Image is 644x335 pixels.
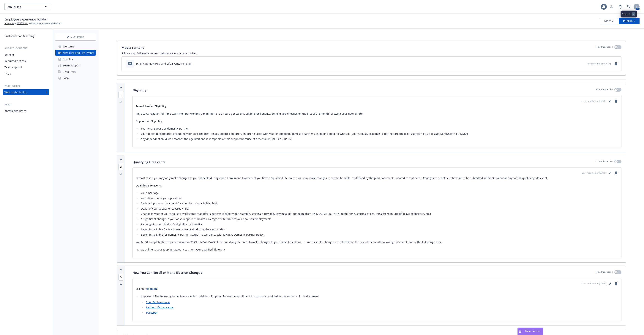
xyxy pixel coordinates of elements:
a: remove [614,281,618,286]
strong: Qualified Life Events​ [136,184,162,187]
div: jpg MNTN New Hire and Life Events Page.jpg [135,62,192,66]
div: Customize [55,33,96,40]
p: In most cases, you may only make changes to your benefits during Open Enrollment. However, if you... [136,176,618,180]
div: Required notices [4,58,26,64]
li: Change in your or your spouse’s work status that affects benefits eligibility (for example, start... [140,212,618,216]
li: Your dependent children (including your step-children, legally adopted children, children placed ... [140,132,618,136]
li: Your marriage;​ [140,191,618,195]
p: Media content [121,45,144,50]
div: Publish [623,18,635,24]
span: Last modified on [DATE] [582,171,606,175]
a: editPencil [608,281,612,286]
a: Ladder Life Insurance [146,306,173,309]
span: Last modified on [DATE] [582,282,606,285]
p: Hide this section [596,45,613,50]
strong: Team Member Eligibility​ [136,104,166,108]
a: Welcome [55,44,96,50]
button: More [600,18,618,24]
span: MNTN, Inc. [8,5,40,9]
button: MNTN, Inc. [4,3,51,10]
span: Last modified on [DATE] [582,99,606,103]
div: Shared content [3,47,49,50]
li: Important! The following benefits are elected outside of Rippling. Follow the enrollment instruct... [140,294,618,315]
p: You MUST complete the steps below within 30 CALENDAR DAYS of the qualifying life event to make ch... [136,240,618,244]
a: Team support [3,64,49,70]
p: Hide this section [596,160,613,165]
a: remove [614,99,618,103]
a: MNTN, Inc. [17,22,28,25]
p: Qualifying Life Events [132,160,165,165]
p: Hide this section [596,88,613,93]
a: Report a Bug [616,3,624,10]
div: Web portal builder [4,89,28,95]
button: preview file [582,62,585,66]
span: Nova Assist [525,330,540,333]
div: Benefits [4,52,15,58]
a: Perkspot [146,311,157,314]
div: Benji [3,103,49,106]
div: Team Support [63,63,80,68]
div: Knowledge Bases [4,108,26,114]
a: remove [614,61,618,66]
a: Resources [55,69,96,75]
span: Employee experience builder [4,17,47,22]
p: Eligibility [132,88,146,93]
a: Benefits [3,52,49,58]
p: Select a image/video with landscape orientation for a better experience [121,52,621,55]
p: Any active, regular, full-time team member working a minimum of 30 hours per week is eligible for... [136,111,618,116]
button: 1 [119,93,123,97]
a: Required notices [3,58,49,64]
div: Resources [63,69,76,75]
a: editPencil [608,99,612,103]
a: Web portal builder [3,89,49,95]
a: Benefits [55,56,96,62]
p: Hide this section [596,270,613,275]
li: A change in your children’s eligibility for benefits;​ [140,222,618,226]
li: Becoming eligible for domestic partner status in accordance with MNTN's Domestic Partner policy. ​ [140,232,618,237]
p: How You Can Enroll or Make Election Changes [132,270,202,275]
li: Any dependent child who reaches the age limit and is incapable of self-support because of a menta... [140,137,618,141]
a: Customization & settings [3,33,49,39]
div: Web portal [3,84,49,88]
a: remove [614,171,618,175]
span: Employee experience builder [31,22,61,25]
li: Becoming eligible for Medicare or Medicaid during the year; and/or​ [140,227,618,232]
span: 1 [119,91,123,98]
div: Welcome [63,44,74,50]
div: Team support [4,64,22,70]
div: FAQs [63,75,69,81]
div: More [604,18,613,24]
span: 3 [119,274,123,281]
a: editPencil [608,171,612,175]
a: Rippling [147,287,157,291]
p: Log on to [136,287,618,291]
span: Last modified on [DATE] [586,62,611,65]
div: New Hire and Life Events [63,50,94,56]
button: 2 [119,165,123,169]
li: Birth, adoption or placement for adoption of an eligible child;​ [140,201,618,206]
a: Knowledge Bases [3,108,49,114]
button: 3 [119,275,123,279]
strong: Dependent Eligibility​ [136,119,162,123]
a: FAQs [55,75,96,81]
span: jpg [128,62,132,65]
button: Publish [619,18,640,24]
div: FAQs [4,71,11,77]
button: download file [576,62,579,66]
div: Benefits [63,56,73,62]
li: Your legal spouse or domestic partner​ [140,126,618,131]
a: Search [625,3,632,10]
a: New Hire and Life Events [55,50,96,56]
li: Go online to your Rippling account to enter your qualified life event [140,247,618,252]
li: Your divorce or legal separation;​ [140,196,618,200]
a: Spot Pet Insurance [146,300,170,304]
a: Start snowing [608,3,615,10]
li: A significant change in your or your spouse’s health coverage attributable to your spouse’s emplo... [140,217,618,221]
span: 2 [119,163,123,170]
div: Customization & settings [4,33,36,39]
a: Accounts [4,22,14,25]
button: Nova Assist [517,328,543,335]
li: Death of your spouse or covered child;​ [140,206,618,211]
